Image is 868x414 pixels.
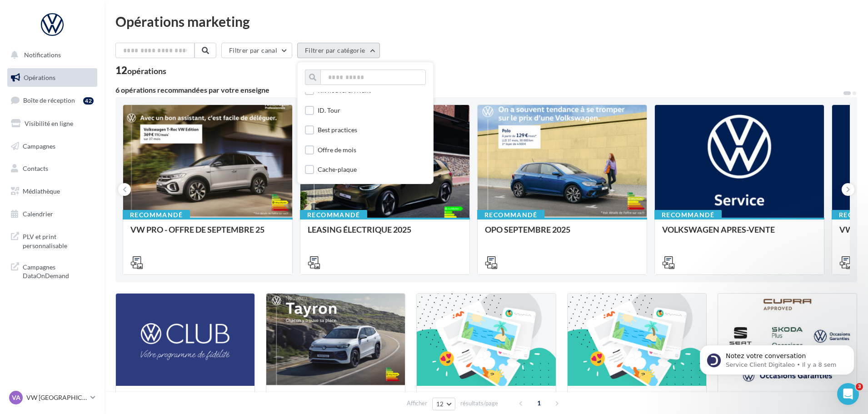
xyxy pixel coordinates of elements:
[23,261,94,280] span: Campagnes DataOnDemand
[662,225,817,243] div: VOLKSWAGEN APRES-VENTE
[318,145,356,155] div: Offre de mois
[127,67,166,75] div: opérations
[24,51,61,59] span: Notifications
[308,225,462,243] div: LEASING ÉLECTRIQUE 2025
[686,326,868,389] iframe: Intercom notifications message
[5,68,99,87] a: Opérations
[432,398,455,410] button: 12
[123,210,190,220] div: Recommandé
[26,393,87,402] p: VW [GEOGRAPHIC_DATA]
[5,205,99,224] a: Calendrier
[7,389,97,406] a: VA VW [GEOGRAPHIC_DATA]
[115,15,857,28] div: Opérations marketing
[5,227,99,254] a: PLV et print personnalisable
[115,86,843,94] div: 6 opérations recommandées par votre enseigne
[318,125,357,135] div: Best practices
[221,43,292,58] button: Filtrer par canal
[532,396,546,410] span: 1
[477,210,544,220] div: Recommandé
[24,74,55,81] span: Opérations
[5,137,99,156] a: Campagnes
[297,43,380,58] button: Filtrer par catégorie
[318,165,357,174] div: Cache-plaque
[407,399,427,408] span: Afficher
[83,97,94,105] div: 42
[856,383,863,390] span: 3
[23,142,55,150] span: Campagnes
[25,120,73,127] span: Visibilité en ligne
[23,187,60,195] span: Médiathèque
[5,45,95,65] button: Notifications
[5,257,99,284] a: Campagnes DataOnDemand
[436,400,444,408] span: 12
[5,114,99,133] a: Visibilité en ligne
[23,230,94,250] span: PLV et print personnalisable
[654,210,722,220] div: Recommandé
[23,210,53,218] span: Calendrier
[460,399,498,408] span: résultats/page
[5,159,99,178] a: Contacts
[12,393,20,402] span: VA
[5,90,99,110] a: Boîte de réception42
[300,210,367,220] div: Recommandé
[130,225,285,243] div: VW PRO - OFFRE DE SEPTEMBRE 25
[318,106,340,115] div: ID. Tour
[23,165,48,172] span: Contacts
[5,182,99,201] a: Médiathèque
[485,225,639,243] div: OPO SEPTEMBRE 2025
[23,96,75,104] span: Boîte de réception
[115,65,166,75] div: 12
[837,383,859,405] iframe: Intercom live chat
